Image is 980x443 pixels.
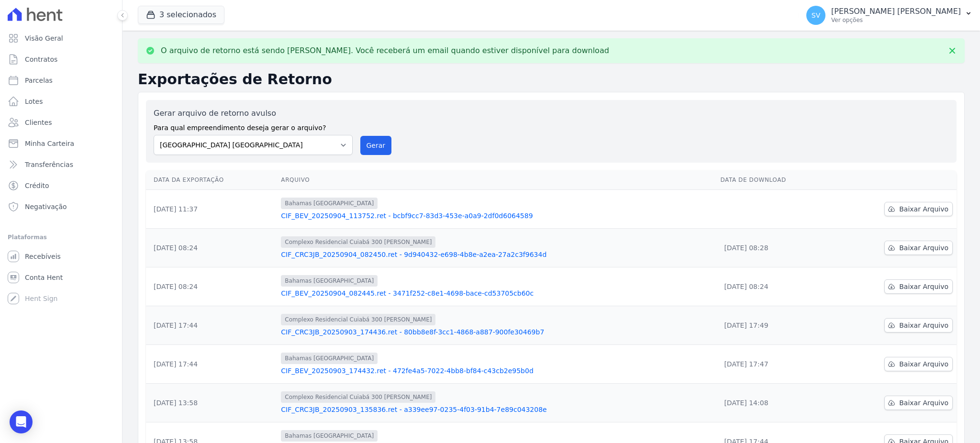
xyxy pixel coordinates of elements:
a: CIF_BEV_20250904_082445.ret - 3471f252-c8e1-4698-bace-cd53705cb60c [281,288,713,298]
h2: Exportações de Retorno [138,71,965,88]
th: Data da Exportação [146,170,277,190]
span: Bahamas [GEOGRAPHIC_DATA] [281,430,378,442]
td: [DATE] 11:37 [146,190,277,229]
a: Baixar Arquivo [884,318,953,332]
span: Complexo Residencial Cuiabá 300 [PERSON_NAME] [281,391,435,403]
span: Complexo Residencial Cuiabá 300 [PERSON_NAME] [281,314,435,325]
a: Transferências [4,155,118,174]
a: Baixar Arquivo [884,396,953,410]
a: CIF_CRC3JB_20250903_135836.ret - a339ee97-0235-4f03-91b4-7e89c043208e [281,405,713,414]
label: Para qual empreendimento deseja gerar o arquivo? [154,119,353,133]
p: Ver opções [831,16,961,24]
a: Visão Geral [4,29,118,48]
span: Clientes [25,118,52,127]
div: Plataformas [8,232,114,243]
td: [DATE] 17:44 [146,306,277,345]
button: 3 selecionados [138,6,224,24]
td: [DATE] 17:47 [716,345,835,384]
a: Minha Carteira [4,134,118,153]
span: Negativação [25,202,67,211]
a: Crédito [4,176,118,195]
button: Gerar [360,136,392,155]
span: Baixar Arquivo [899,282,948,291]
a: CIF_CRC3JB_20250903_174436.ret - 80bb8e8f-3cc1-4868-a887-900fe30469b7 [281,327,713,337]
a: Contratos [4,50,118,69]
a: Baixar Arquivo [884,279,953,294]
td: [DATE] 08:24 [146,229,277,267]
span: Conta Hent [25,273,63,282]
td: [DATE] 13:58 [146,384,277,422]
span: Baixar Arquivo [899,243,948,253]
th: Arquivo [277,170,716,190]
span: Bahamas [GEOGRAPHIC_DATA] [281,198,378,209]
span: Visão Geral [25,33,63,43]
button: SV [PERSON_NAME] [PERSON_NAME] Ver opções [799,2,980,29]
a: Lotes [4,92,118,111]
a: Clientes [4,113,118,132]
span: Lotes [25,97,43,106]
span: Baixar Arquivo [899,204,948,214]
td: [DATE] 08:24 [146,267,277,306]
td: [DATE] 17:44 [146,345,277,384]
span: Bahamas [GEOGRAPHIC_DATA] [281,353,378,364]
td: [DATE] 14:08 [716,384,835,422]
a: Conta Hent [4,268,118,287]
span: Minha Carteira [25,139,74,148]
span: Complexo Residencial Cuiabá 300 [PERSON_NAME] [281,236,435,248]
span: Transferências [25,160,73,169]
span: Baixar Arquivo [899,398,948,408]
a: CIF_BEV_20250904_113752.ret - bcbf9cc7-83d3-453e-a0a9-2df0d6064589 [281,211,713,221]
p: [PERSON_NAME] [PERSON_NAME] [831,7,961,16]
a: Baixar Arquivo [884,241,953,255]
a: Baixar Arquivo [884,357,953,371]
a: Negativação [4,197,118,216]
a: CIF_CRC3JB_20250904_082450.ret - 9d940432-e698-4b8e-a2ea-27a2c3f9634d [281,250,713,259]
a: Parcelas [4,71,118,90]
td: [DATE] 08:24 [716,267,835,306]
span: Baixar Arquivo [899,321,948,330]
span: Contratos [25,55,57,64]
a: CIF_BEV_20250903_174432.ret - 472fe4a5-7022-4bb8-bf84-c43cb2e95b0d [281,366,713,376]
a: Baixar Arquivo [884,202,953,216]
span: Baixar Arquivo [899,359,948,369]
td: [DATE] 08:28 [716,229,835,267]
a: Recebíveis [4,247,118,266]
span: Bahamas [GEOGRAPHIC_DATA] [281,275,378,287]
span: Crédito [25,181,49,190]
div: Open Intercom Messenger [10,410,33,433]
th: Data de Download [716,170,835,190]
span: Parcelas [25,76,53,85]
p: O arquivo de retorno está sendo [PERSON_NAME]. Você receberá um email quando estiver disponível p... [161,46,609,55]
span: SV [812,12,820,19]
span: Recebíveis [25,252,61,261]
td: [DATE] 17:49 [716,306,835,345]
label: Gerar arquivo de retorno avulso [154,108,353,119]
